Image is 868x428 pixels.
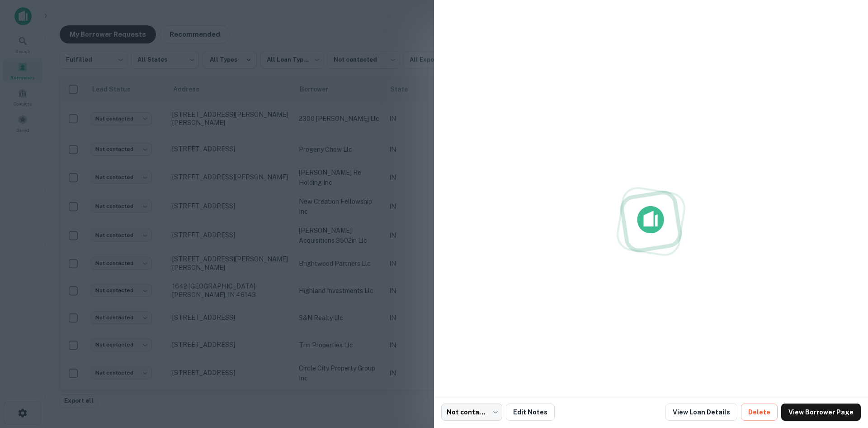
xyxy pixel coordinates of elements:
[741,404,778,421] button: Delete
[823,356,868,399] iframe: Chat Widget
[441,404,502,421] div: Not contacted
[781,404,861,421] a: View Borrower Page
[665,404,737,421] a: View Loan Details
[506,404,555,421] button: Edit Notes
